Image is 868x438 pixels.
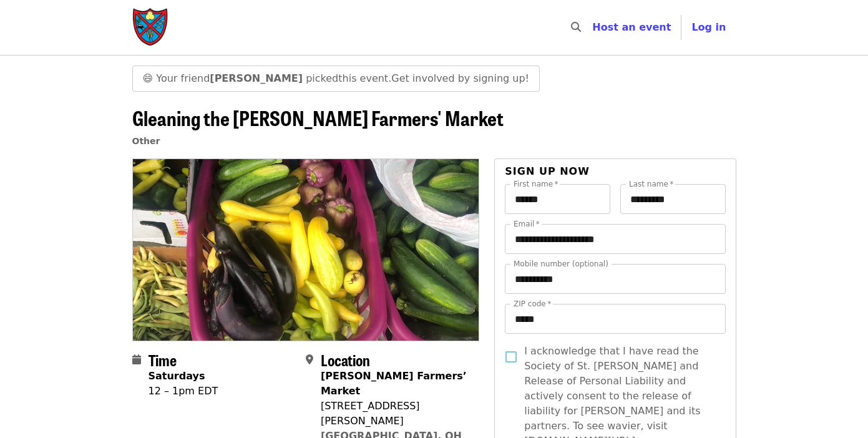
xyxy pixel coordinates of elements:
[132,136,160,146] a: Other
[149,384,218,399] div: 12 – 1pm EDT
[321,349,370,371] span: Location
[306,354,313,366] i: map-marker-alt icon
[571,21,581,33] i: search icon
[691,21,726,33] span: Log in
[132,7,170,47] img: Society of St. Andrew - Home
[321,370,467,397] strong: [PERSON_NAME] Farmers’ Market
[149,349,177,371] span: Time
[132,354,141,366] i: calendar icon
[505,165,590,177] span: Sign up now
[629,180,673,188] label: Last name
[156,72,529,84] span: Your friend picked this event . Get involved by signing up!
[321,399,469,429] div: [STREET_ADDRESS][PERSON_NAME]
[133,159,479,340] img: Gleaning the Montgomery Farmers' Market organized by Society of St. Andrew
[505,184,610,214] input: First name
[514,300,551,308] label: ZIP code
[210,72,303,84] strong: [PERSON_NAME]
[592,21,671,33] a: Host an event
[514,180,558,188] label: First name
[620,184,726,214] input: Last name
[143,72,154,84] span: grinning face emoji
[588,12,598,42] input: Search
[681,15,736,40] button: Log in
[505,304,725,334] input: ZIP code
[132,103,504,132] span: Gleaning the [PERSON_NAME] Farmers' Market
[505,224,725,254] input: Email
[514,260,608,268] label: Mobile number (optional)
[514,220,540,228] label: Email
[149,370,205,382] strong: Saturdays
[505,264,725,294] input: Mobile number (optional)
